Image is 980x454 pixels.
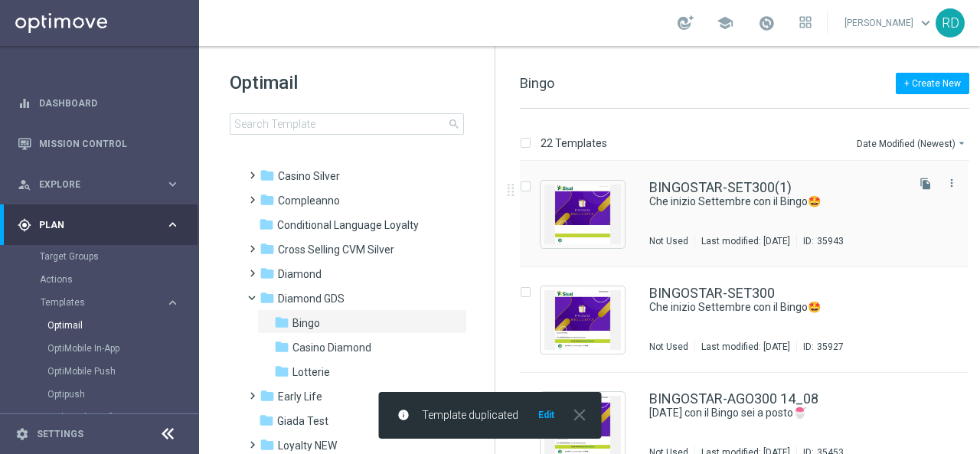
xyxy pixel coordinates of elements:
[18,218,31,232] i: gps_fixed
[260,266,275,281] i: folder
[649,286,775,300] a: BINGOSTAR-SET300
[40,245,198,268] div: Target Groups
[260,290,275,305] i: folder
[18,96,31,110] i: equalizer
[917,15,934,31] span: keyboard_arrow_down
[448,118,460,130] span: search
[40,268,198,291] div: Actions
[40,296,181,309] button: Templates keyboard_arrow_right
[278,194,340,207] span: Compleanno
[17,97,181,109] button: equalizer Dashboard
[47,337,198,360] div: OptiMobile In-App
[259,413,274,428] i: folder
[165,296,180,310] i: keyboard_arrow_right
[47,383,198,406] div: Optipush
[277,414,328,428] span: Giada Test
[570,405,590,425] i: close
[717,15,733,31] span: school
[47,411,159,423] a: Web Push Notifications
[695,341,796,353] div: Last modified: [DATE]
[649,300,868,315] a: Che inizio Settembre con il Bingo🤩
[18,123,180,164] div: Mission Control
[230,113,464,135] input: Search Template
[422,409,518,422] span: Template duplicated
[260,437,275,452] i: folder
[17,138,181,150] button: Mission Control
[40,291,198,452] div: Templates
[47,319,159,332] a: Optimail
[695,235,796,247] div: Last modified: [DATE]
[649,300,903,315] div: Che inizio Settembre con il Bingo🤩
[18,178,165,191] div: Explore
[817,235,844,247] div: 35943
[649,194,868,209] a: Che inizio Settembre con il Bingo🤩
[15,427,29,441] i: settings
[944,174,959,192] button: more_vert
[18,178,31,191] i: person_search
[855,134,969,152] button: Date Modified (Newest)arrow_drop_down
[165,217,180,232] i: keyboard_arrow_right
[17,178,181,191] button: person_search Explore keyboard_arrow_right
[47,406,198,429] div: Web Push Notifications
[47,360,198,383] div: OptiMobile Push
[278,390,322,403] span: Early Life
[274,339,289,354] i: folder
[47,365,159,377] a: OptiMobile Push
[946,177,958,189] i: more_vert
[278,243,394,256] span: Cross Selling CVM Silver
[936,8,965,38] div: RD
[47,388,159,400] a: Optipush
[544,290,621,350] img: 35927.jpeg
[278,292,345,305] span: Diamond GDS
[230,70,464,95] h1: Optimail
[292,316,320,330] span: Bingo
[39,83,180,123] a: Dashboard
[649,406,868,420] a: [DATE] con il Bingo sei a posto🍧
[39,220,165,230] span: Plan
[18,218,165,232] div: Plan
[292,341,371,354] span: Casino Diamond
[649,341,688,353] div: Not Used
[649,194,903,209] div: Che inizio Settembre con il Bingo🤩
[796,235,844,247] div: ID:
[40,273,159,286] a: Actions
[916,174,936,194] button: file_copy
[397,409,410,421] i: info
[537,409,556,421] button: Edit
[843,11,936,34] a: [PERSON_NAME]keyboard_arrow_down
[47,314,198,337] div: Optimail
[920,178,932,190] i: file_copy
[649,181,792,194] a: BINGOSTAR-SET300(1)
[260,241,275,256] i: folder
[541,136,607,150] p: 22 Templates
[817,341,844,353] div: 35927
[292,365,330,379] span: Lotterie
[37,430,83,439] a: Settings
[18,83,180,123] div: Dashboard
[274,315,289,330] i: folder
[955,137,968,149] i: arrow_drop_down
[544,185,621,244] img: 35943.jpeg
[278,439,337,452] span: Loyalty NEW
[260,388,275,403] i: folder
[649,235,688,247] div: Not Used
[896,73,969,94] button: + Create New
[649,406,903,420] div: Ferragosto con il Bingo sei a posto🍧
[260,192,275,207] i: folder
[274,364,289,379] i: folder
[17,219,181,231] button: gps_fixed Plan keyboard_arrow_right
[277,218,419,232] span: Conditional Language Loyalty
[278,169,340,183] span: Casino Silver
[260,168,275,183] i: folder
[568,409,590,421] button: close
[278,267,322,281] span: Diamond
[41,298,150,307] span: Templates
[520,75,554,91] span: Bingo
[796,341,844,353] div: ID:
[47,342,159,354] a: OptiMobile In-App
